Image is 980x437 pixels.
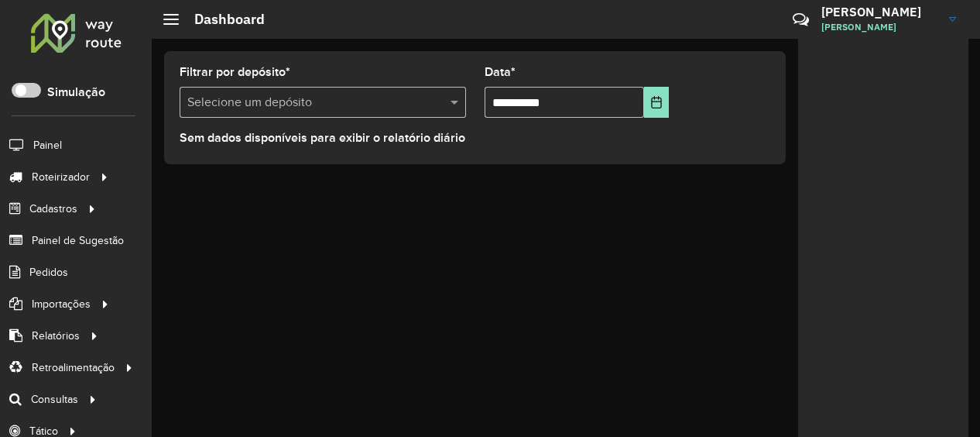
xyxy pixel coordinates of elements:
span: Painel de Sugestão [32,232,124,249]
span: [PERSON_NAME] [821,20,937,34]
span: Cadastros [29,201,77,217]
label: Data [485,63,516,81]
label: Filtrar por depósito [180,63,290,81]
span: Painel [33,137,62,153]
span: Importações [32,296,91,312]
span: Retroalimentação [32,360,115,376]
label: Simulação [47,83,105,102]
label: Sem dados disponíveis para exibir o relatório diário [180,129,465,147]
button: Choose Date [644,87,669,118]
span: Pedidos [29,264,68,280]
h3: [PERSON_NAME] [821,5,937,19]
span: Consultas [31,391,78,408]
span: Relatórios [32,328,80,344]
h2: Dashboard [179,11,265,28]
a: Contato Rápido [784,3,817,36]
span: Roteirizador [32,169,90,185]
